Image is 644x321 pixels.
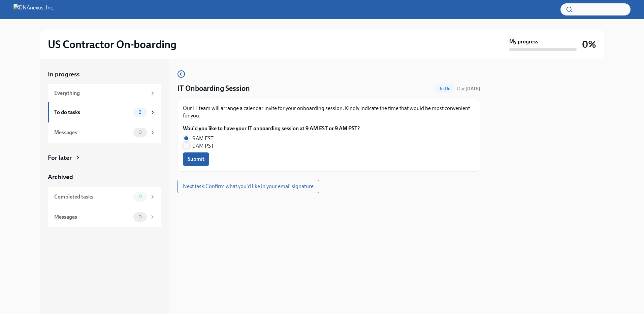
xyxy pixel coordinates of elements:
[48,187,161,207] a: Completed tasks0
[465,86,480,92] strong: [DATE]
[48,70,161,79] a: In progress
[54,129,131,136] div: Messages
[48,173,161,181] a: Archived
[54,193,131,201] div: Completed tasks
[435,86,454,91] span: To Do
[582,38,596,50] h3: 0%
[134,194,146,199] span: 0
[54,90,147,97] div: Everything
[183,183,314,190] span: Next task : Confirm what you'd like in your email signature
[134,214,146,219] span: 0
[457,86,480,92] span: Due
[192,135,214,142] span: 9AM EST
[183,105,475,119] p: Our IT team will arrange a calendar invite for your onboarding session. Kindly indicate the time ...
[54,109,131,116] div: To do tasks
[48,153,161,162] a: For later
[48,207,161,227] a: Messages0
[188,156,204,163] span: Submit
[192,142,214,150] span: 9AM PST
[177,180,319,193] button: Next task:Confirm what you'd like in your email signature
[48,102,161,122] a: To do tasks2
[48,84,161,102] a: Everything
[134,130,146,135] span: 0
[48,38,176,51] h2: US Contractor On-boarding
[54,213,131,221] div: Messages
[48,153,72,162] div: For later
[183,152,209,166] button: Submit
[13,4,54,15] img: DNAnexus, Inc.
[457,85,480,92] span: October 14th, 2025 12:00
[48,122,161,143] a: Messages0
[509,38,538,45] strong: My progress
[135,110,145,115] span: 2
[177,83,250,94] h4: IT Onboarding Session
[183,125,360,132] label: Would you like to have your IT onboarding session at 9 AM EST or 9 AM PST?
